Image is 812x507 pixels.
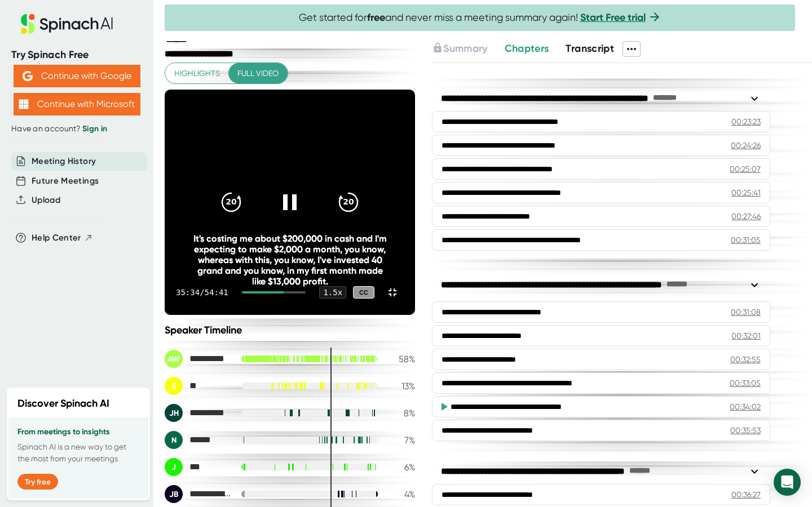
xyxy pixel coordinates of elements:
div: E [165,377,183,395]
div: JB [165,485,183,503]
div: 6 % [387,462,415,473]
button: Meeting History [32,155,96,168]
div: 00:25:41 [731,187,761,198]
div: 00:25:07 [730,163,761,175]
div: Upgrade to access [432,41,504,57]
div: Try Spinach Free [11,48,142,61]
div: Ed [165,377,232,395]
button: Full video [228,63,288,84]
div: 00:24:26 [731,140,761,151]
button: Future Meetings [32,175,99,188]
div: 00:33:05 [730,377,761,389]
button: Continue with Microsoft [14,93,140,115]
div: 00:34:02 [730,401,761,412]
button: Upload [32,194,60,207]
div: AW [165,350,183,368]
div: 00:27:46 [731,211,761,222]
div: N [165,431,183,449]
div: Adam Wenig [165,350,232,368]
a: Start Free trial [580,11,646,24]
button: Highlights [165,63,229,84]
button: Try free [17,474,58,490]
h3: From meetings to insights [17,428,139,437]
div: Joe Hicken [165,404,232,422]
div: 00:36:27 [731,489,761,500]
div: 4 % [387,489,415,500]
button: Chapters [505,41,549,56]
button: Transcript [566,41,614,56]
div: JH [165,404,183,422]
div: 00:23:23 [731,116,761,127]
div: Josh Blackman [165,485,232,503]
button: Summary [432,41,487,56]
div: 00:31:08 [731,306,761,318]
span: Transcript [566,42,614,55]
span: Help Center [32,232,81,244]
button: Continue with Google [14,65,140,87]
span: Get started for and never miss a meeting summary again! [299,11,661,24]
div: 13 % [387,381,415,392]
div: Have an account? [11,124,142,134]
span: Chapters [505,42,549,55]
div: Open Intercom Messenger [774,469,801,496]
span: Highlights [174,66,220,81]
div: 58 % [387,354,415,364]
div: 1.5 x [319,286,346,299]
b: free [367,11,385,24]
a: Sign in [82,124,107,134]
div: 00:32:55 [730,354,761,365]
div: Jon [165,458,232,476]
div: 8 % [387,408,415,419]
div: 00:35:53 [730,425,761,436]
div: 35:34 / 54:41 [176,288,228,297]
div: 00:31:05 [731,234,761,246]
p: Spinach AI is a new way to get the most from your meetings [17,441,139,465]
div: 7 % [387,435,415,446]
div: CC [353,286,374,299]
div: It's costing me about $200,000 in cash and I'm expecting to make $2,000 a month, you know, wherea... [189,233,390,287]
div: Nikita [165,431,232,449]
span: Summary [443,42,487,55]
span: Full video [237,66,279,81]
img: Aehbyd4JwY73AAAAAElFTkSuQmCC [23,71,33,81]
h2: Discover Spinach AI [17,396,109,411]
div: J [165,458,183,476]
div: Speaker Timeline [165,324,415,336]
button: Help Center [32,232,93,244]
div: 00:32:01 [731,330,761,341]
